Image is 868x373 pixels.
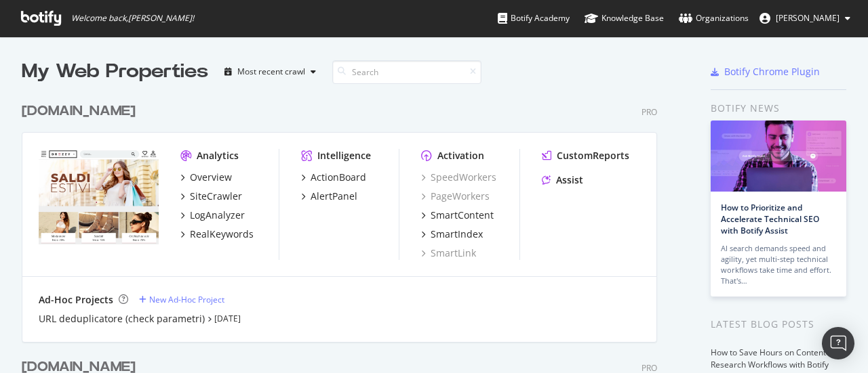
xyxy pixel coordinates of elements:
[431,209,494,222] div: SmartContent
[180,190,242,203] a: SiteCrawler
[39,149,159,245] img: drezzy.it
[214,313,241,324] a: [DATE]
[711,120,846,192] img: How to Prioritize and Accelerate Technical SEO with Botify Assist
[437,149,484,162] div: Activation
[332,60,481,84] input: Search
[642,106,657,118] div: Pro
[317,149,371,162] div: Intelligence
[498,12,570,25] div: Botify Academy
[542,149,629,162] a: CustomReports
[542,173,583,187] a: Assist
[190,209,245,222] div: LogAnalyzer
[219,61,321,83] button: Most recent crawl
[180,227,254,241] a: RealKeywords
[749,7,861,29] button: [PERSON_NAME]
[311,190,357,203] div: AlertPanel
[311,171,366,184] div: ActionBoard
[39,312,205,326] a: URL deduplicatore (check parametri)
[22,102,136,121] div: [DOMAIN_NAME]
[711,65,820,79] a: Botify Chrome Plugin
[421,246,476,260] a: SmartLink
[71,13,194,24] span: Welcome back, [PERSON_NAME] !
[557,149,629,162] div: CustomReports
[711,101,846,116] div: Botify news
[180,209,245,222] a: LogAnalyzer
[556,173,583,187] div: Assist
[237,68,305,76] div: Most recent crawl
[190,227,254,241] div: RealKeywords
[39,293,113,307] div: Ad-Hoc Projects
[190,171,232,184] div: Overview
[721,202,819,236] a: How to Prioritize and Accelerate Technical SEO with Botify Assist
[431,227,483,241] div: SmartIndex
[22,58,208,85] div: My Web Properties
[139,294,224,305] a: New Ad-Hoc Project
[776,12,840,24] span: Andrea Lodroni
[585,12,664,25] div: Knowledge Base
[421,227,483,241] a: SmartIndex
[724,65,820,79] div: Botify Chrome Plugin
[301,171,366,184] a: ActionBoard
[301,190,357,203] a: AlertPanel
[197,149,239,162] div: Analytics
[180,171,232,184] a: Overview
[822,327,854,359] div: Open Intercom Messenger
[190,190,242,203] div: SiteCrawler
[149,294,224,305] div: New Ad-Hoc Project
[679,12,749,25] div: Organizations
[721,243,836,286] div: AI search demands speed and agility, yet multi-step technical workflows take time and effort. Tha...
[421,209,494,222] a: SmartContent
[421,190,490,203] a: PageWorkers
[711,317,846,332] div: Latest Blog Posts
[22,102,141,121] a: [DOMAIN_NAME]
[421,171,496,184] a: SpeedWorkers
